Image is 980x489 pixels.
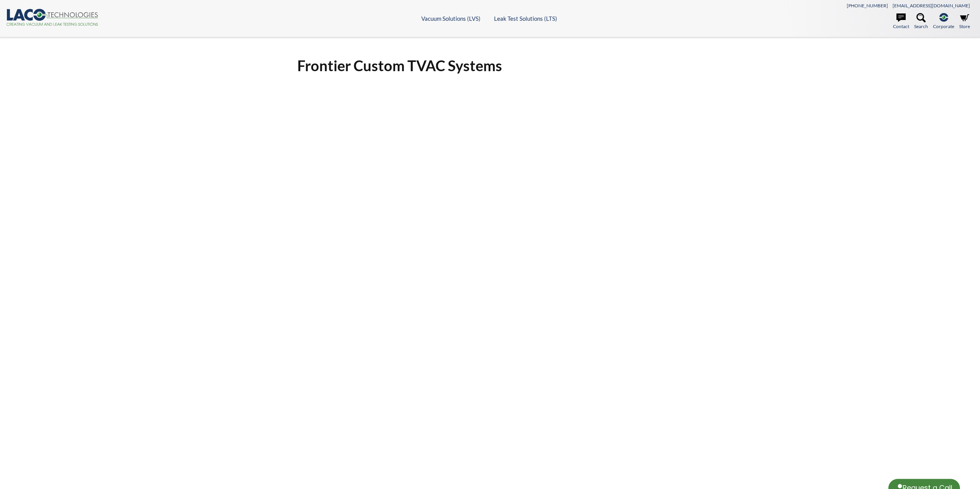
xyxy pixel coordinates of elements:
[893,13,909,30] a: Contact
[421,15,481,22] a: Vacuum Solutions (LVS)
[959,13,970,30] a: Store
[847,3,888,8] a: [PHONE_NUMBER]
[297,56,683,75] h1: Frontier Custom TVAC Systems
[933,23,954,30] span: Corporate
[893,3,970,8] a: [EMAIL_ADDRESS][DOMAIN_NAME]
[914,13,928,30] a: Search
[494,15,557,22] a: Leak Test Solutions (LTS)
